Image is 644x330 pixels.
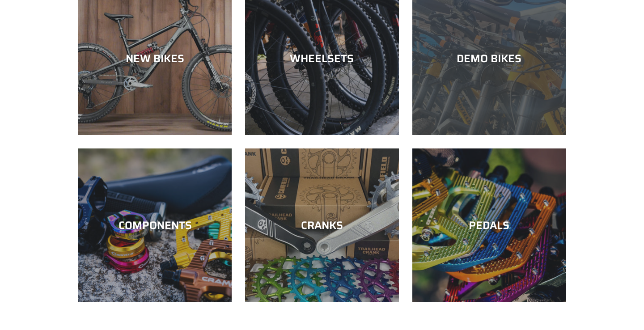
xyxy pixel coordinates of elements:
[412,148,566,302] a: PEDALS
[245,148,398,302] a: CRANKS
[245,52,398,65] div: WHEELSETS
[412,52,566,65] div: DEMO BIKES
[412,219,566,232] div: PEDALS
[78,52,232,65] div: NEW BIKES
[78,219,232,232] div: COMPONENTS
[245,219,398,232] div: CRANKS
[78,148,232,302] a: COMPONENTS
